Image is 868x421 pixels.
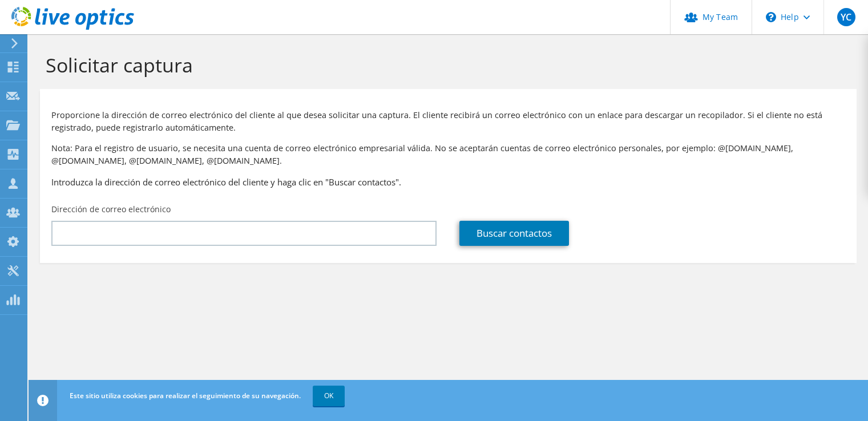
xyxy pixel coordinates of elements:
[51,109,845,134] p: Proporcione la dirección de correo electrónico del cliente al que desea solicitar una captura. El...
[837,8,855,26] span: YC
[51,176,845,188] h3: Introduzca la dirección de correo electrónico del cliente y haga clic en "Buscar contactos".
[459,221,569,246] a: Buscar contactos
[51,142,845,167] p: Nota: Para el registro de usuario, se necesita una cuenta de correo electrónico empresarial válid...
[766,12,776,22] svg: \n
[51,204,171,215] label: Dirección de correo electrónico
[46,53,845,77] h1: Solicitar captura
[313,386,345,406] a: OK
[70,391,301,400] span: Este sitio utiliza cookies para realizar el seguimiento de su navegación.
